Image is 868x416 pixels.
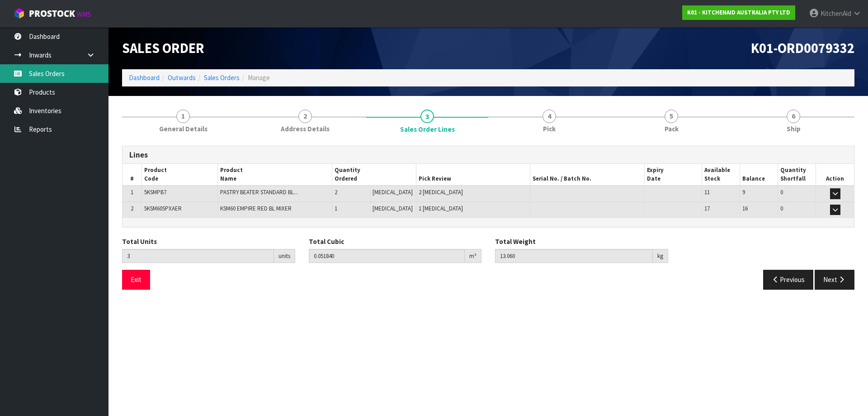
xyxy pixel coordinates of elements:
span: 3 [420,110,434,123]
th: Action [816,164,854,186]
span: Address Details [281,124,330,134]
input: Total Units [122,249,274,263]
th: Product Code [142,164,217,186]
div: units [274,249,295,263]
small: WMS [77,10,91,19]
h3: Lines [129,151,847,159]
span: Pack [665,124,679,134]
span: General Details [159,124,208,134]
a: Sales Orders [204,73,240,82]
span: 1 [335,205,337,212]
span: [MEDICAL_DATA] [373,205,413,212]
span: Sales Order Lines [400,124,455,134]
button: Next [815,270,854,289]
label: Total Cubic [309,237,344,246]
th: Quantity Ordered [332,164,416,186]
span: PASTRY BEATER STANDARD BL... [220,188,298,196]
span: 2 [131,205,133,212]
input: Total Cubic [309,249,465,263]
span: K01-ORD0079332 [751,39,854,57]
strong: K01 - KITCHENAID AUSTRALIA PTY LTD [687,9,790,16]
span: 11 [704,188,710,196]
span: 0 [780,188,783,196]
span: Manage [248,73,270,82]
span: 2 [298,110,312,123]
span: 5KSMPB7 [144,188,166,196]
th: # [123,164,142,186]
button: Previous [763,270,814,289]
a: Outwards [168,73,196,82]
span: 6 [787,110,800,123]
th: Balance [740,164,778,186]
th: Serial No. / Batch No. [530,164,645,186]
input: Total Weight [495,249,653,263]
img: cube-alt.png [14,8,25,19]
span: 2 [MEDICAL_DATA] [419,188,463,196]
th: Expiry Date [645,164,702,186]
span: 4 [542,110,556,123]
label: Total Weight [495,237,536,246]
div: kg [653,249,668,263]
span: 17 [704,205,710,212]
span: 2 [335,188,337,196]
span: ProStock [29,8,75,19]
div: m³ [465,249,481,263]
span: Ship [787,124,801,134]
span: 1 [176,110,190,123]
span: 9 [742,188,745,196]
span: Sales Order [122,39,204,57]
span: KSM60 EMPIRE RED BL MIXER [220,205,292,212]
span: 16 [742,205,748,212]
th: Quantity Shortfall [778,164,816,186]
span: Pick [543,124,556,134]
th: Pick Review [416,164,530,186]
span: Sales Order Lines [122,139,854,296]
span: KitchenAid [821,9,851,18]
label: Total Units [122,237,157,246]
a: Dashboard [129,73,160,82]
span: 0 [780,205,783,212]
th: Product Name [218,164,332,186]
th: Available Stock [702,164,740,186]
span: 5 [665,110,678,123]
span: [MEDICAL_DATA] [373,188,413,196]
button: Exit [122,270,150,289]
span: 1 [131,188,133,196]
span: 1 [MEDICAL_DATA] [419,205,463,212]
span: 5KSM60SPXAER [144,205,182,212]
